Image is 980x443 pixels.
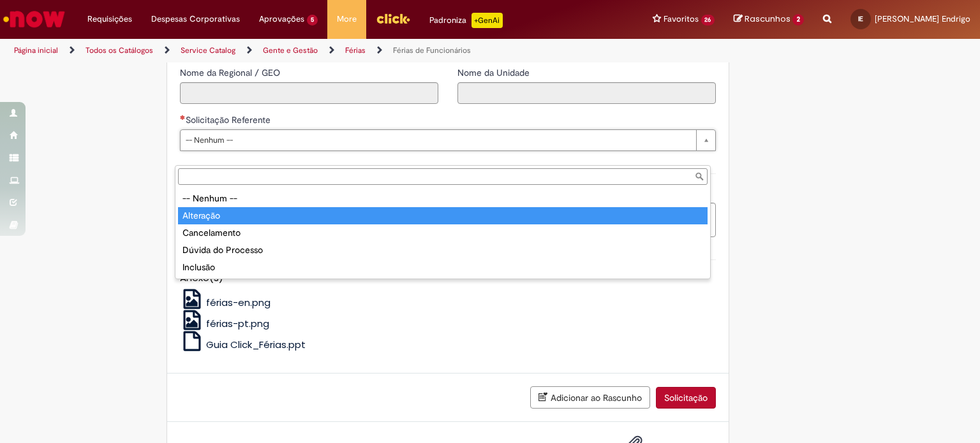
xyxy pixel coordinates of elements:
div: Inclusão [178,259,708,276]
div: Cancelamento [178,224,708,242]
div: Dúvida do Processo [178,242,708,259]
div: Alteração [178,207,708,224]
ul: Solicitação Referente [175,187,710,279]
div: -- Nenhum -- [178,190,708,207]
